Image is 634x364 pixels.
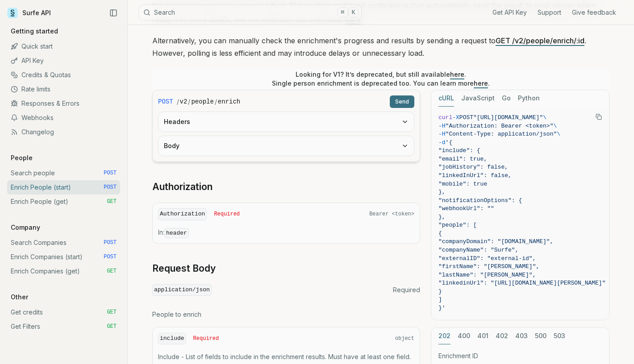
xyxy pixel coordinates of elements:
a: Enrich Companies (get) GET [7,264,120,278]
button: 403 [515,328,528,344]
p: Alternatively, you can manually check the enrichment's progress and results by sending a request ... [152,34,609,59]
a: Responses & Errors [7,96,120,111]
a: Support [538,8,561,17]
button: Collapse Sidebar [107,6,120,20]
span: "notificationOptions": { [438,197,522,204]
span: curl [438,114,452,121]
span: POST [158,97,173,106]
a: Enrich People (get) GET [7,194,120,209]
a: Enrich Companies (start) POST [7,250,120,264]
span: "firstName": "[PERSON_NAME]", [438,263,539,270]
p: Getting started [7,27,62,36]
span: "externalID": "external-id", [438,255,536,262]
span: -X [452,114,459,121]
span: "Content-Type: application/json" [446,131,557,137]
a: Quick start [7,39,120,54]
span: \ [557,131,560,137]
span: "companyDomain": "[DOMAIN_NAME]", [438,238,553,245]
code: v2 [180,97,188,106]
span: POST [459,114,473,121]
a: Webhooks [7,111,120,125]
button: Python [518,90,540,107]
span: \ [543,114,546,121]
span: "linkedInUrl": false, [438,172,512,179]
button: Search⌘K [138,4,362,21]
span: '{ [446,139,453,146]
span: -d [438,139,446,146]
a: Request Body [152,262,216,275]
p: Enrichment ID [438,352,602,360]
span: "email": true, [438,156,487,162]
span: "people": [ [438,222,477,228]
span: POST [104,239,117,246]
span: ] [438,296,442,303]
p: In: [158,228,414,238]
span: }, [438,214,446,220]
code: Authorization [158,208,207,220]
code: include [158,333,186,345]
span: GET [107,268,117,275]
span: }' [438,305,446,311]
button: 400 [458,328,470,344]
button: Send [390,95,414,108]
a: Rate limits [7,82,120,96]
span: GET [107,309,117,316]
a: Changelog [7,125,120,139]
p: People to enrich [152,310,420,319]
button: 402 [496,328,508,344]
button: Body [158,136,414,156]
p: Include - List of fields to include in the enrichment results. Must have at least one field. [158,352,414,361]
button: Go [502,90,511,107]
a: Surfe API [7,6,51,20]
a: Search Companies POST [7,236,120,250]
a: Give feedback [572,8,616,17]
p: Other [7,293,32,302]
span: } [438,288,442,295]
a: Get credits GET [7,305,120,319]
span: -H [438,123,446,129]
span: "linkedinUrl": "[URL][DOMAIN_NAME][PERSON_NAME]" [438,280,605,286]
a: here [450,70,464,78]
a: Get API Key [492,8,527,17]
p: Looking for V1? It’s deprecated, but still available . Single person enrichment is deprecated too... [272,70,490,88]
span: "include": { [438,147,480,154]
span: -H [438,131,446,137]
span: POST [104,253,117,261]
span: POST [104,184,117,191]
button: Headers [158,112,414,132]
a: Credits & Quotas [7,68,120,82]
a: Authorization [152,181,213,193]
span: Required [393,285,420,294]
p: Company [7,223,44,232]
code: people [191,97,213,106]
p: People [7,153,36,162]
button: JavaScript [461,90,495,107]
code: enrich [218,97,240,106]
span: "webhookUrl": "" [438,205,494,212]
kbd: K [349,8,359,17]
span: "companyName": "Surfe", [438,247,518,253]
a: API Key [7,54,120,68]
span: { [438,230,442,237]
kbd: ⌘ [338,8,347,17]
span: Required [193,335,219,342]
span: \ [553,123,557,129]
span: POST [104,170,117,177]
span: "Authorization: Bearer <token>" [446,123,554,129]
button: 202 [438,328,450,344]
span: "[URL][DOMAIN_NAME]" [473,114,543,121]
span: / [177,97,179,106]
span: GET [107,198,117,205]
span: object [395,335,414,342]
button: cURL [438,90,454,107]
a: Search people POST [7,166,120,180]
button: 401 [477,328,488,344]
span: GET [107,323,117,330]
code: application/json [152,284,212,296]
button: 503 [554,328,565,344]
a: here [474,79,488,87]
a: Enrich People (start) POST [7,180,120,194]
span: "lastName": "[PERSON_NAME]", [438,272,536,278]
button: Copy Text [592,110,605,124]
span: Bearer <token> [369,211,414,218]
